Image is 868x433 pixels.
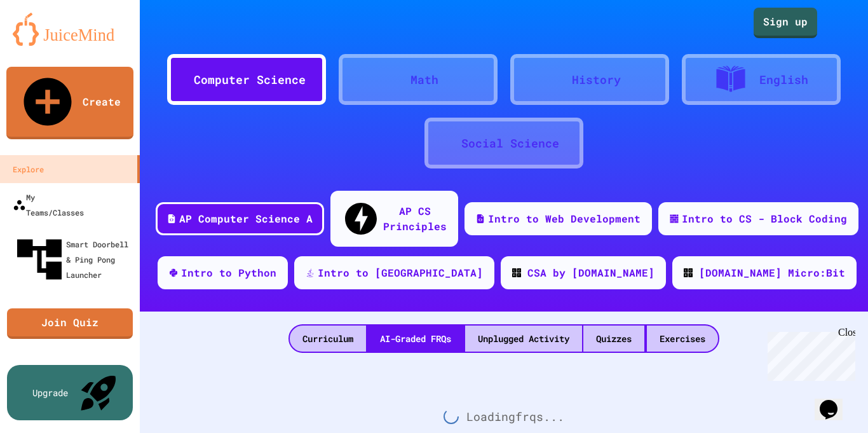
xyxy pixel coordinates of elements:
div: Smart Doorbell & Ping Pong Launcher [13,233,135,286]
div: Upgrade [32,386,68,399]
div: English [759,71,808,88]
img: CODE_logo_RGB.png [512,268,521,277]
div: History [572,71,621,88]
div: My Teams/Classes [13,189,84,220]
img: logo-orange.svg [13,13,127,46]
iframe: chat widget [815,382,855,420]
img: CODE_logo_RGB.png [684,268,693,277]
div: AP CS Principles [383,203,447,234]
div: Intro to [GEOGRAPHIC_DATA] [318,265,483,280]
div: Unplugged Activity [465,326,582,352]
div: Chat with us now!Close [5,5,88,81]
div: Math [410,71,438,88]
div: Curriculum [290,326,366,352]
div: Quizzes [583,326,644,352]
div: [DOMAIN_NAME] Micro:Bit [699,265,845,280]
div: Intro to Web Development [488,211,641,226]
a: Join Quiz [7,308,133,339]
div: AI-Graded FRQs [367,326,464,352]
div: Computer Science [194,71,306,88]
a: Create [6,67,133,139]
div: Social Science [461,135,559,152]
a: Sign up [754,8,817,38]
div: Explore [13,162,44,177]
div: Intro to CS - Block Coding [682,211,847,226]
div: CSA by [DOMAIN_NAME] [527,265,654,280]
iframe: chat widget [763,327,855,381]
div: Intro to Python [181,265,276,280]
div: AP Computer Science A [179,211,313,226]
div: Exercises [647,326,718,352]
